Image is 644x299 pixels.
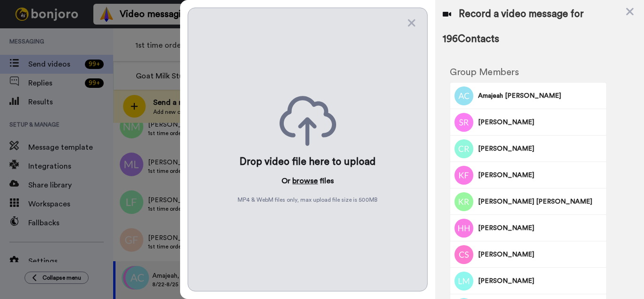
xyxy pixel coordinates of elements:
[450,67,607,77] h2: Group Members
[478,197,603,206] span: [PERSON_NAME] [PERSON_NAME]
[454,272,473,290] img: Image of Logan Miles
[454,192,473,211] img: Image of Kristi Michelle Ridenour
[478,250,603,259] span: [PERSON_NAME]
[239,155,376,169] div: Drop video file here to upload
[478,91,603,101] span: Amajeah [PERSON_NAME]
[478,276,603,286] span: [PERSON_NAME]
[454,139,473,158] img: Image of Carol Rhoades
[454,245,473,264] img: Image of Cynthia Solima
[292,175,318,187] button: browse
[478,223,603,233] span: [PERSON_NAME]
[478,171,603,180] span: [PERSON_NAME]
[478,144,603,154] span: [PERSON_NAME]
[454,86,473,105] img: Image of Amajeah Crump
[454,166,473,185] img: Image of Karena Froom
[454,113,473,132] img: Image of Sparkle Robinson
[478,118,603,127] span: [PERSON_NAME]
[454,219,473,238] img: Image of Hank Hall
[238,196,378,204] span: MP4 & WebM files only, max upload file size is 500 MB
[281,175,334,187] p: Or files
